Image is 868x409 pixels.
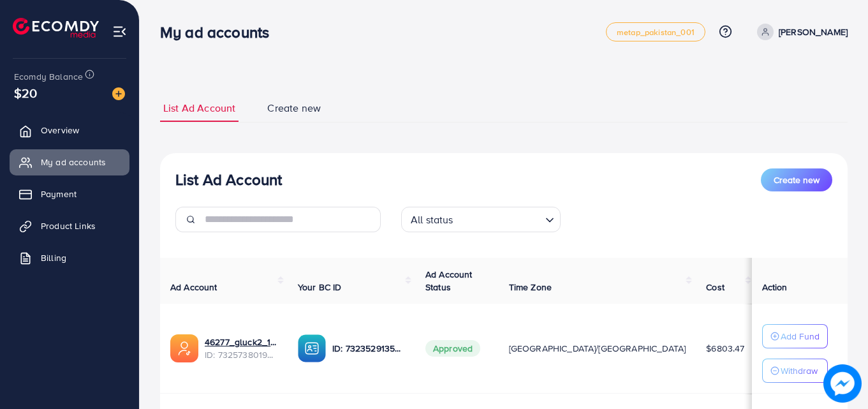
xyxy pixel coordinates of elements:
a: Overview [10,117,129,143]
p: [PERSON_NAME] [779,24,848,40]
span: Ad Account [170,281,217,294]
span: Ecomdy Balance [14,70,83,83]
p: Add Fund [781,329,820,344]
a: 46277_gluck2_1705656333992 [205,336,277,348]
div: Search for option [401,207,561,232]
span: Payment [41,188,77,200]
a: Product Links [10,213,129,239]
span: metap_pakistan_001 [617,28,695,36]
span: Action [762,281,788,294]
span: List Ad Account [163,101,235,115]
span: Time Zone [509,281,552,294]
span: Billing [41,251,66,264]
span: Ad Account Status [425,268,473,294]
h3: My ad accounts [160,23,279,41]
span: Create new [774,174,820,186]
span: $20 [14,84,37,102]
a: metap_pakistan_001 [606,22,705,41]
span: Overview [41,124,79,137]
span: Create new [267,101,321,115]
button: Add Fund [762,324,828,348]
a: Payment [10,181,129,207]
span: ID: 7325738019401580545 [205,348,277,361]
p: Withdraw [781,363,818,378]
img: ic-ads-acc.e4c84228.svg [170,334,198,362]
input: Search for option [457,208,540,229]
img: image [823,364,862,403]
h3: List Ad Account [175,170,282,189]
img: menu [112,24,127,39]
img: logo [13,18,99,38]
a: My ad accounts [10,149,129,175]
img: ic-ba-acc.ded83a64.svg [298,334,326,362]
span: My ad accounts [41,156,106,168]
button: Withdraw [762,359,828,383]
span: All status [408,211,456,229]
a: [PERSON_NAME] [752,24,848,40]
span: Product Links [41,219,96,232]
button: Create new [761,168,832,191]
div: <span class='underline'>46277_gluck2_1705656333992</span></br>7325738019401580545 [205,336,277,362]
span: Your BC ID [298,281,342,294]
span: [GEOGRAPHIC_DATA]/[GEOGRAPHIC_DATA] [509,342,686,355]
a: Billing [10,245,129,271]
span: $6803.47 [706,342,744,355]
p: ID: 7323529135098331137 [332,341,405,356]
img: image [112,87,125,100]
span: Cost [706,281,725,294]
span: Approved [425,340,480,357]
